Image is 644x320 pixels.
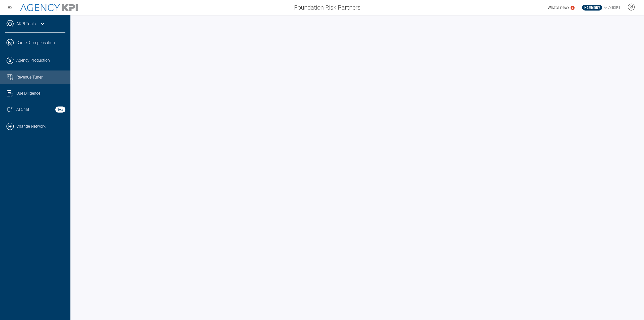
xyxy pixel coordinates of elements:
span: Agency Production [16,57,50,63]
span: Foundation Risk Partners [294,3,360,12]
a: 5 [571,6,575,10]
span: AI Chat [16,106,29,113]
span: Revenue Tuner [16,74,43,80]
span: Due Diligence [16,90,40,96]
a: AKPI Tools [16,21,36,27]
text: 5 [572,6,573,9]
img: AgencyKPI [20,4,78,11]
span: What's new? [547,5,569,10]
strong: Beta [55,106,65,113]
